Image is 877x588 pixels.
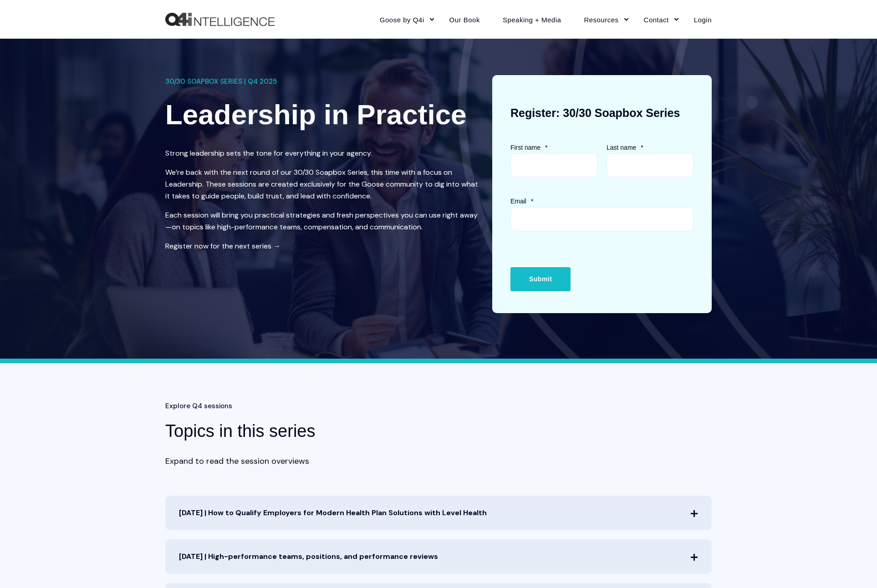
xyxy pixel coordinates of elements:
span: [DATE] | How to Qualify Employers for Modern Health Plan Solutions with Level Health [165,496,712,530]
span: Email [510,198,526,205]
span: Explore Q4 sessions [165,400,232,413]
span: [DATE] | High-performance teams, positions, and performance reviews [165,539,712,574]
span: Last name [607,144,636,151]
p: We’re back with the next round of our 30/30 Soapbox Series, this time with a focus on Leadership.... [165,167,478,202]
p: Strong leadership sets the tone for everything in your agency. [165,147,478,159]
p: Each session will bring you practical strategies and fresh perspectives you can use right away—on... [165,209,478,233]
input: Submit [510,267,571,291]
span: 30/30 SOAPBOX SERIES | Q4 2025 [165,75,277,88]
h3: Register: 30/30 Soapbox Series [510,93,693,132]
span: Expand to read the session overviews [165,454,309,468]
h2: Topics in this series [165,420,470,442]
span: First name [510,144,540,151]
h1: Leadership in Practice [165,95,470,134]
p: Register now for the next series → [165,240,478,252]
a: Back to Home [165,13,275,26]
img: Q4intelligence, LLC logo [165,13,275,26]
